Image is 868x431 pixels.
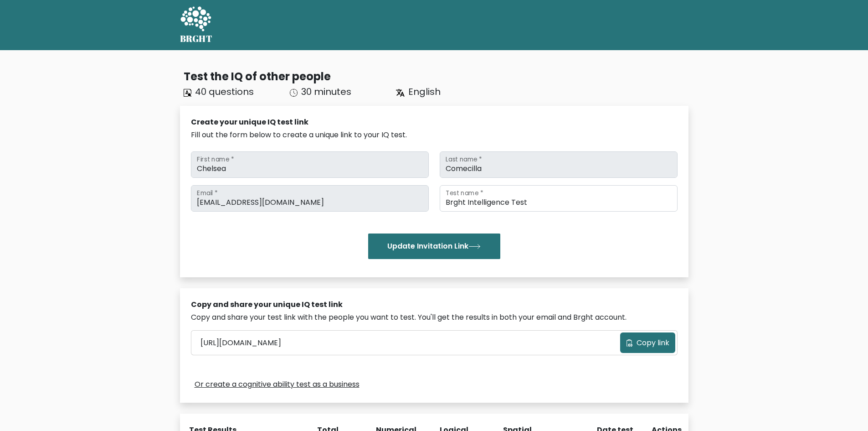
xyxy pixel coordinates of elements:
button: Update Invitation Link [368,234,500,259]
div: Copy and share your test link with the people you want to test. You'll get the results in both yo... [191,312,678,323]
span: 30 minutes [301,85,351,98]
h5: BRGHT [180,33,213,44]
span: 40 questions [195,85,254,98]
button: Copy link [620,332,675,353]
input: First name [191,151,429,178]
input: Test name [440,185,678,212]
div: Create your unique IQ test link [191,117,678,128]
a: BRGHT [180,4,213,47]
span: English [408,85,441,98]
input: Email [191,185,429,212]
span: Copy link [637,338,669,348]
div: Copy and share your unique IQ test link [191,299,678,310]
input: Last name [440,151,678,178]
div: Fill out the form below to create a unique link to your IQ test. [191,130,678,140]
a: Or create a cognitive ability test as a business [195,379,360,390]
div: Test the IQ of other people [184,68,688,85]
